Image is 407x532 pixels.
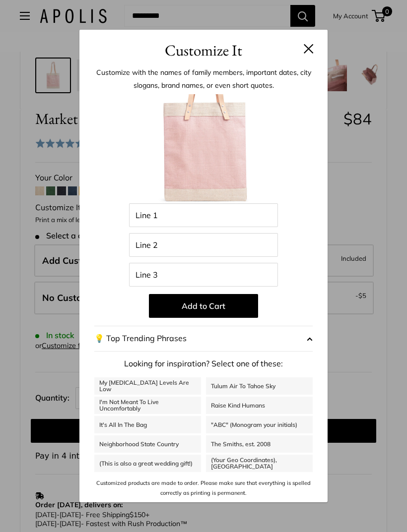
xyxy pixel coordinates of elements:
[94,39,313,62] h3: Customize It
[94,326,313,352] button: 💡 Top Trending Phrases
[206,397,313,414] a: Raise Kind Humans
[94,416,201,433] a: It's All In The Bag
[94,455,201,472] a: (This is also a great wedding gift!)
[94,478,313,498] p: Customized products are made to order. Please make sure that everything is spelled correctly as p...
[206,435,313,453] a: The Smiths, est. 2008
[149,94,258,203] img: 1_blush_034_cust.jpg
[206,377,313,395] a: Tulum Air To Tahoe Sky
[94,377,201,395] a: My [MEDICAL_DATA] Levels Are Low
[94,356,313,371] p: Looking for inspiration? Select one of these:
[149,294,258,318] button: Add to Cart
[206,416,313,433] a: "ABC" (Monogram your initials)
[206,455,313,472] a: (Your Geo Coordinates), [GEOGRAPHIC_DATA]
[94,397,201,414] a: I'm Not Meant To Live Uncomfortably
[94,435,201,453] a: Neighborhood State Country
[94,66,313,92] p: Customize with the names of family members, important dates, city slogans, brand names, or even s...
